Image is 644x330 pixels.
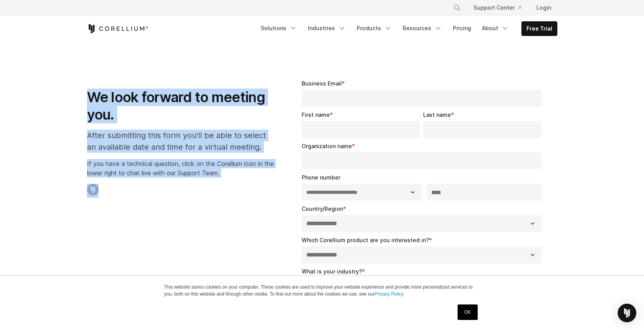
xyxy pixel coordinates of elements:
[303,21,350,35] a: Industries
[423,111,451,118] span: Last name
[256,21,557,36] div: Navigation Menu
[87,184,99,195] img: Corellium Chat Icon
[302,205,343,212] span: Country/Region
[302,111,330,118] span: First name
[530,1,557,15] a: Login
[302,237,429,243] span: Which Corellium product are you interested in?
[302,143,352,149] span: Organization name
[87,89,274,123] h1: We look forward to meeting you.
[450,1,464,15] button: Search
[467,1,527,15] a: Support Center
[375,291,405,297] a: Privacy Policy.
[256,21,302,35] a: Solutions
[458,304,477,320] a: OK
[522,22,557,36] a: Free Trial
[87,130,274,153] p: After submitting this form you'll be able to select an available date and time for a virtual meet...
[477,21,514,35] a: About
[448,21,476,35] a: Pricing
[444,1,557,15] div: Navigation Menu
[164,284,480,298] p: This website stores cookies on your computer. These cookies are used to improve your website expe...
[352,21,396,35] a: Products
[398,21,447,35] a: Resources
[87,159,274,178] p: If you have a technical question, click on the Corellium icon in the lower right to chat live wit...
[302,80,342,87] span: Business Email
[302,174,340,181] span: Phone number
[302,268,362,275] span: What is your industry?
[618,304,636,322] div: Open Intercom Messenger
[87,24,149,33] a: Corellium Home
